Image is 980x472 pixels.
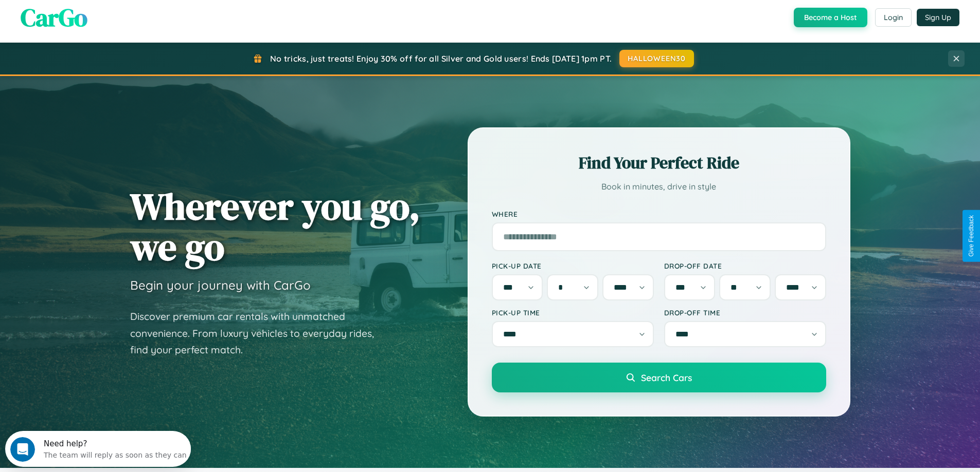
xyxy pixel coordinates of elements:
[492,179,826,194] p: Book in minutes, drive in style
[130,186,420,267] h1: Wherever you go, we go
[270,53,612,64] span: No tricks, just treats! Enjoy 30% off for all Silver and Gold users! Ends [DATE] 1pm PT.
[21,1,87,34] span: CarGo
[130,308,387,358] p: Discover premium car rentals with unmatched convenience. From luxury vehicles to everyday rides, ...
[39,9,182,17] div: Need help?
[492,261,654,270] label: Pick-up Date
[619,50,694,67] button: HALLOWEEN30
[4,4,191,32] div: Open Intercom Messenger
[492,210,826,218] label: Where
[5,431,191,467] iframe: Intercom live chat discovery launcher
[917,9,959,26] button: Sign Up
[10,437,35,462] iframe: Intercom live chat
[664,308,826,317] label: Drop-off Time
[968,215,975,257] div: Give Feedback
[492,363,826,392] button: Search Cars
[794,8,867,27] button: Become a Host
[130,277,311,293] h3: Begin your journey with CarGo
[39,17,182,28] div: The team will reply as soon as they can
[664,261,826,270] label: Drop-off Date
[492,308,654,317] label: Pick-up Time
[492,152,826,174] h2: Find Your Perfect Ride
[641,372,692,383] span: Search Cars
[875,8,912,27] button: Login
